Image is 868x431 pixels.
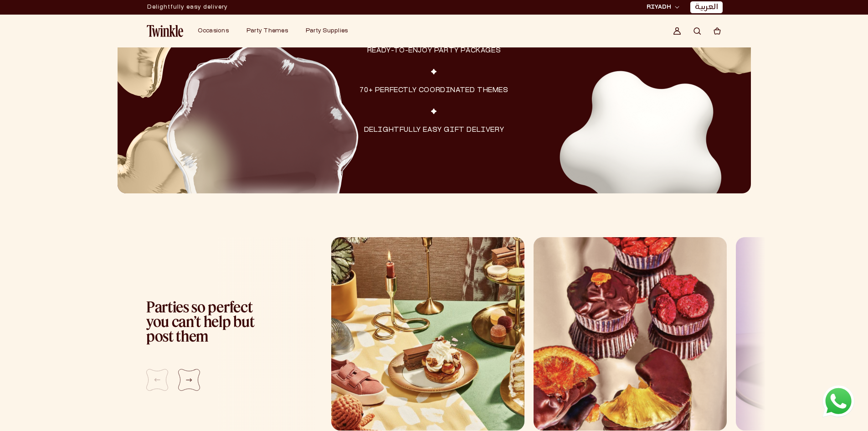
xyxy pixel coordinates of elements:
button: RIYADH [644,3,682,12]
div: 1 / 5 [331,237,524,431]
summary: Party Supplies [300,22,360,40]
img: Twinkle [147,25,183,37]
span: ready-to-enjoy party packages [367,48,501,54]
span: RIYADH [647,3,671,11]
span: delightfully easy gift delivery [364,127,504,133]
span: Party Supplies [306,28,348,34]
summary: Search [687,21,707,41]
a: Occasions [198,27,229,35]
a: Party Supplies [306,27,348,35]
summary: Party Themes [241,22,300,40]
a: العربية [695,3,718,12]
h3: Parties so perfect you can’t help but post them [146,300,275,343]
div: 2 / 5 [534,237,727,431]
span: 70+ perfectly coordinated themes [360,88,508,93]
div: Next slide [178,369,200,391]
div: Announcement [147,0,228,14]
span: Party Themes [247,28,288,34]
span: Occasions [198,28,229,34]
p: Delightfully easy delivery [147,0,228,14]
summary: Occasions [192,22,241,40]
a: Party Themes [247,27,288,35]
